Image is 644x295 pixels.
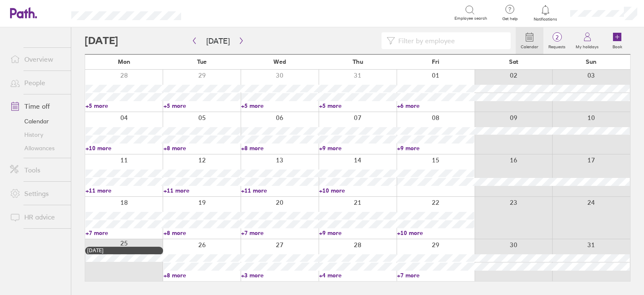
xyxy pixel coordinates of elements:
[3,162,71,178] a: Tools
[319,102,396,110] a: +5 more
[3,185,71,202] a: Settings
[241,187,318,194] a: +11 more
[241,272,318,279] a: +3 more
[273,58,286,65] span: Wed
[3,209,71,225] a: HR advice
[86,102,163,110] a: +5 more
[532,17,559,22] span: Notifications
[543,27,571,54] a: 2Requests
[397,229,474,237] a: +10 more
[604,27,631,54] a: Book
[319,187,396,194] a: +10 more
[496,16,524,21] span: Get help
[204,9,225,16] div: Search
[532,4,559,22] a: Notifications
[319,229,396,237] a: +9 more
[118,58,130,65] span: Mon
[395,33,506,49] input: Filter by employee
[197,58,207,65] span: Tue
[86,187,163,194] a: +11 more
[3,141,71,155] a: Allowances
[3,98,71,115] a: Time off
[516,42,543,50] label: Calendar
[87,248,161,253] div: [DATE]
[86,144,163,152] a: +10 more
[432,58,439,65] span: Fri
[3,115,71,128] a: Calendar
[241,229,318,237] a: +7 more
[319,144,396,152] a: +9 more
[200,34,236,48] button: [DATE]
[397,144,474,152] a: +9 more
[571,27,604,54] a: My holidays
[3,51,71,68] a: Overview
[3,128,71,141] a: History
[164,144,241,152] a: +8 more
[353,58,363,65] span: Thu
[586,58,597,65] span: Sun
[241,102,318,110] a: +5 more
[164,229,241,237] a: +8 more
[397,272,474,279] a: +7 more
[164,272,241,279] a: +8 more
[164,102,241,110] a: +5 more
[164,187,241,194] a: +11 more
[454,16,487,21] span: Employee search
[3,74,71,91] a: People
[543,34,571,41] span: 2
[241,144,318,152] a: +8 more
[397,102,474,110] a: +6 more
[319,272,396,279] a: +4 more
[608,42,627,50] label: Book
[516,27,543,54] a: Calendar
[543,42,571,50] label: Requests
[86,229,163,237] a: +7 more
[509,58,518,65] span: Sat
[571,42,604,50] label: My holidays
